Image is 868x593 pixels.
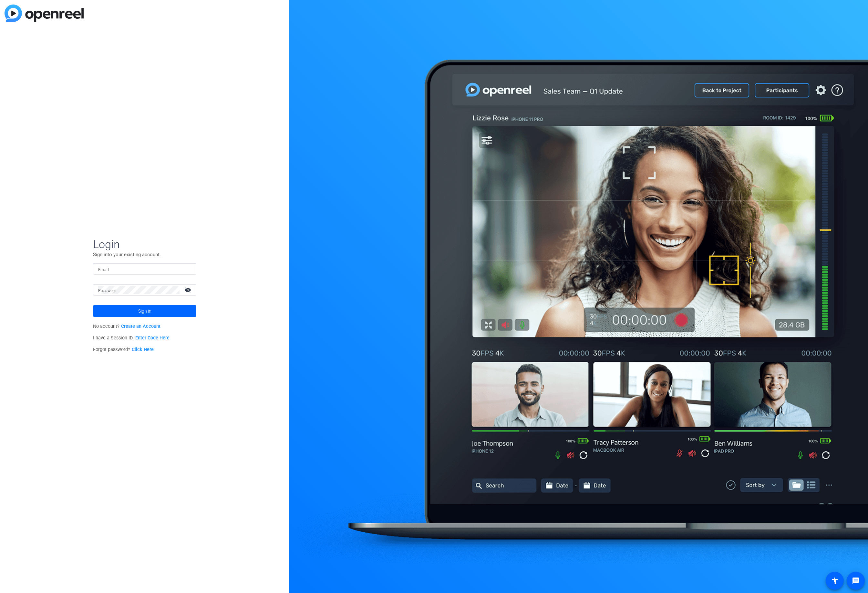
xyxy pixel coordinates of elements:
span: Login [93,237,196,251]
p: Sign into your existing account. [93,251,196,258]
span: No account? [93,324,160,329]
mat-label: Password [98,288,117,293]
button: Sign in [93,305,196,317]
mat-icon: accessibility [831,577,839,585]
a: Create an Account [121,324,160,329]
img: blue-gradient.svg [5,5,84,22]
input: Enter Email Address [98,265,191,273]
span: Sign in [138,303,151,319]
span: I have a Session ID. [93,335,170,341]
span: Forgot password? [93,347,154,352]
mat-label: Email [98,267,109,272]
a: Enter Code Here [135,335,170,341]
a: Click Here [132,347,154,352]
mat-icon: message [852,577,860,585]
mat-icon: visibility_off [181,285,196,295]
